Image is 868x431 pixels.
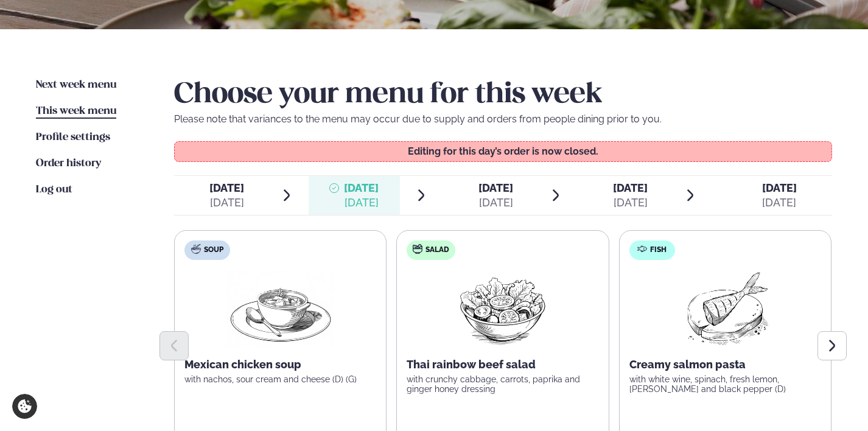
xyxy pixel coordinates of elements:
[613,181,648,194] span: [DATE]
[36,106,116,116] span: This week menu
[36,158,101,169] span: Order history
[762,195,797,210] div: [DATE]
[36,156,101,171] a: Order history
[36,184,72,195] span: Log out
[191,244,201,254] img: soup.svg
[478,195,513,210] div: [DATE]
[174,112,832,127] p: Please note that variances to the menu may occur due to supply and orders from people dining prio...
[12,394,37,419] a: Cookie settings
[36,78,116,93] a: Next week menu
[36,183,72,197] a: Log out
[36,80,116,90] span: Next week menu
[344,181,379,195] span: [DATE]
[671,270,779,348] img: Fish.png
[184,374,376,384] p: with nachos, sour cream and cheese (D) (G)
[817,331,847,360] button: Next slide
[344,195,379,210] div: [DATE]
[407,374,598,394] p: with crunchy cabbage, carrots, paprika and ginger honey dressing
[36,132,110,142] span: Profile settings
[629,374,821,394] p: with white wine, spinach, fresh lemon, [PERSON_NAME] and black pepper (D)
[227,270,334,348] img: Soup.png
[629,357,821,372] p: Creamy salmon pasta
[174,78,832,112] h2: Choose your menu for this week
[187,147,819,156] p: Editing for this day’s order is now closed.
[36,104,116,119] a: This week menu
[159,331,189,360] button: Previous slide
[184,357,376,372] p: Mexican chicken soup
[650,245,667,255] span: Fish
[762,181,797,194] span: [DATE]
[407,357,598,372] p: Thai rainbow beef salad
[413,244,422,254] img: salad.svg
[449,270,557,348] img: Salad.png
[478,181,513,194] span: [DATE]
[36,130,110,145] a: Profile settings
[204,245,223,255] span: Soup
[637,244,647,254] img: fish.svg
[613,195,648,210] div: [DATE]
[209,181,244,194] span: [DATE]
[209,195,244,210] div: [DATE]
[425,245,449,255] span: Salad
